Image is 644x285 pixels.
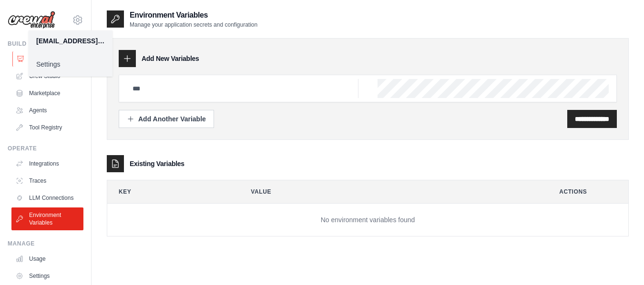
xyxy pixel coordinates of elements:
[11,173,83,188] a: Traces
[8,145,83,152] div: Operate
[11,156,83,171] a: Integrations
[107,180,232,203] th: Key
[142,54,199,63] h3: Add New Variables
[130,21,257,29] p: Manage your application secrets and configuration
[29,56,112,73] a: Settings
[11,268,83,284] a: Settings
[127,114,206,124] div: Add Another Variable
[130,10,257,21] h2: Environment Variables
[239,180,540,203] th: Value
[8,40,83,48] div: Build
[548,180,628,203] th: Actions
[8,11,55,29] img: Logo
[11,207,83,230] a: Environment Variables
[11,103,83,118] a: Agents
[107,204,628,236] td: No environment variables found
[8,240,83,247] div: Manage
[11,86,83,101] a: Marketplace
[11,190,83,206] a: LLM Connections
[11,120,83,135] a: Tool Registry
[12,51,84,67] a: Automations
[130,159,184,168] h3: Existing Variables
[11,251,83,266] a: Usage
[11,69,83,84] a: Crew Studio
[36,36,105,46] div: [EMAIL_ADDRESS][DOMAIN_NAME]
[119,110,214,128] button: Add Another Variable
